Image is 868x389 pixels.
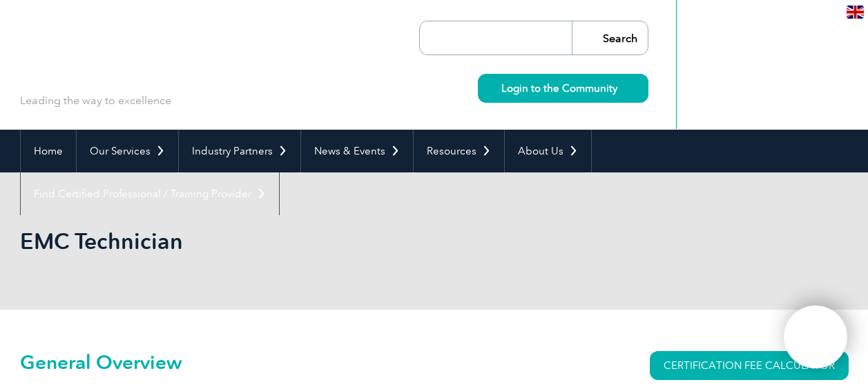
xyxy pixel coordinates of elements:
[798,320,833,355] img: svg+xml;nitro-empty-id=MTM3NToxMTY=-1;base64,PHN2ZyB2aWV3Qm94PSIwIDAgNDAwIDQwMCIgd2lkdGg9IjQwMCIg...
[650,351,849,380] a: CERTIFICATION FEE CALCULATOR
[617,84,625,92] img: svg+xml;nitro-empty-id=MzU4OjIyMw==-1;base64,PHN2ZyB2aWV3Qm94PSIwIDAgMTEgMTEiIHdpZHRoPSIxMSIgaGVp...
[20,351,600,373] h2: General Overview
[20,93,171,108] p: Leading the way to excellence
[505,130,591,172] a: About Us
[179,130,300,172] a: Industry Partners
[20,228,550,255] h1: EMC Technician
[21,172,279,215] a: Find Certified Professional / Training Provider
[847,6,864,19] img: en
[414,130,504,172] a: Resources
[77,130,178,172] a: Our Services
[301,130,413,172] a: News & Events
[572,21,648,54] input: Search
[478,74,648,103] a: Login to the Community
[21,130,76,172] a: Home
